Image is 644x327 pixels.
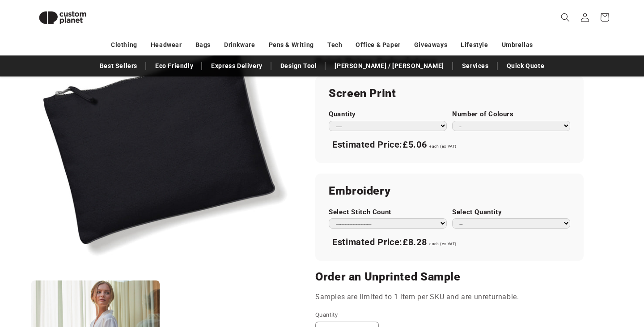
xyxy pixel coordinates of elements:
label: Number of Colours [452,110,570,119]
a: Office & Paper [356,37,400,53]
label: Quantity [329,110,447,119]
a: Services [458,58,493,74]
a: Express Delivery [207,58,267,74]
a: Giveaways [414,37,447,53]
span: £5.06 [402,139,427,150]
a: Headwear [151,37,182,53]
a: Tech [327,37,342,53]
img: Custom Planet [31,4,94,32]
h2: Order an Unprinted Sample [315,270,584,284]
a: Pens & Writing [269,37,314,53]
h2: Screen Print [329,86,570,101]
p: Samples are limited to 1 item per SKU and are unreturnable. [315,291,584,304]
label: Select Quantity [452,208,570,217]
label: Select Stitch Count [329,208,447,217]
a: Lifestyle [461,37,488,53]
div: Estimated Price: [329,233,570,252]
a: Umbrellas [502,37,533,53]
span: each (ex VAT) [429,144,457,149]
iframe: Chat Widget [491,230,644,327]
a: Drinkware [224,37,255,53]
h2: Embroidery [329,184,570,198]
span: each (ex VAT) [429,242,457,246]
a: Eco Friendly [151,58,198,74]
a: Quick Quote [502,58,549,74]
a: Design Tool [276,58,322,74]
a: Clothing [111,37,137,53]
summary: Search [555,8,575,27]
div: Estimated Price: [329,136,570,154]
a: [PERSON_NAME] / [PERSON_NAME] [330,58,448,74]
label: Quantity [315,310,512,319]
span: £8.28 [402,237,427,247]
a: Best Sellers [95,58,142,74]
a: Bags [195,37,211,53]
